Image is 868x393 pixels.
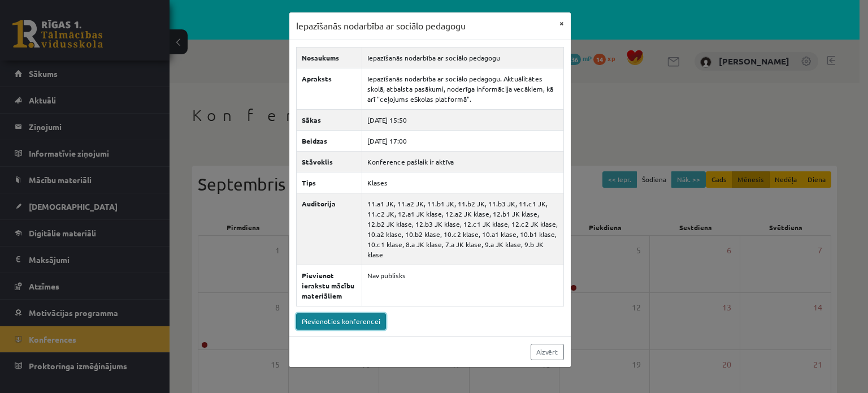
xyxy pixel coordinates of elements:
[362,193,563,265] td: 11.a1 JK, 11.a2 JK, 11.b1 JK, 11.b2 JK, 11.b3 JK, 11.c1 JK, 11.c2 JK, 12.a1 JK klase, 12.a2 JK kl...
[296,68,362,109] th: Apraksts
[362,109,563,130] td: [DATE] 15:50
[362,130,563,151] td: [DATE] 17:00
[531,344,564,360] a: Aizvērt
[296,109,362,130] th: Sākas
[553,12,571,34] button: ×
[296,130,362,151] th: Beidzas
[362,47,563,68] td: Iepazīšanās nodarbība ar sociālo pedagogu
[296,193,362,265] th: Auditorija
[296,151,362,172] th: Stāvoklis
[296,172,362,193] th: Tips
[296,265,362,306] th: Pievienot ierakstu mācību materiāliem
[296,19,466,33] h3: Iepazīšanās nodarbība ar sociālo pedagogu
[362,151,563,172] td: Konference pašlaik ir aktīva
[362,68,563,109] td: Iepazīšanās nodarbība ar sociālo pedagogu. Aktuālitātes skolā, atbalsta pasākumi, noderīga inform...
[296,47,362,68] th: Nosaukums
[362,265,563,306] td: Nav publisks
[296,313,386,330] a: Pievienoties konferencei
[362,172,563,193] td: Klases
